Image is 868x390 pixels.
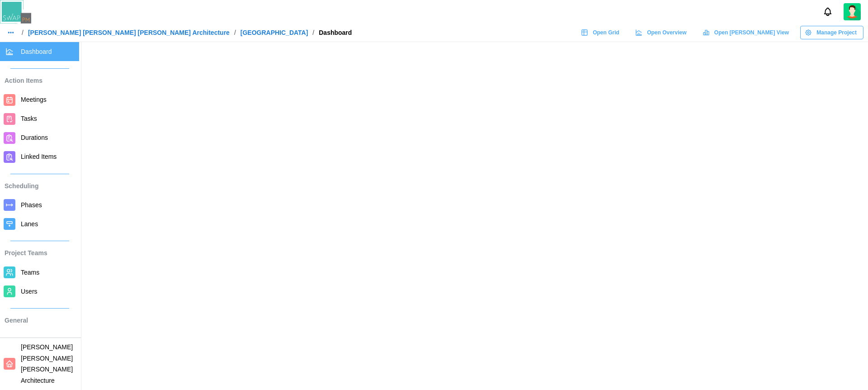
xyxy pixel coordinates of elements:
[21,153,57,160] span: Linked Items
[21,269,39,276] span: Teams
[21,201,42,209] span: Phases
[631,26,693,39] a: Open Overview
[21,288,38,295] span: Users
[714,26,789,39] span: Open [PERSON_NAME] View
[816,26,857,39] span: Manage Project
[22,29,24,36] div: /
[800,26,863,39] button: Manage Project
[844,3,861,20] img: 2Q==
[21,220,38,228] span: Lanes
[234,29,236,36] div: /
[21,134,48,141] span: Durations
[844,3,861,20] a: Zulqarnain Khalil
[319,29,352,36] div: Dashboard
[21,96,47,103] span: Meetings
[576,26,626,39] a: Open Grid
[820,4,835,19] button: Notifications
[21,48,52,55] span: Dashboard
[698,26,796,39] a: Open [PERSON_NAME] View
[21,343,73,384] span: [PERSON_NAME] [PERSON_NAME] [PERSON_NAME] Architecture
[593,26,619,39] span: Open Grid
[241,29,308,36] a: [GEOGRAPHIC_DATA]
[28,29,230,36] a: [PERSON_NAME] [PERSON_NAME] [PERSON_NAME] Architecture
[647,26,686,39] span: Open Overview
[21,115,37,122] span: Tasks
[312,29,314,36] div: /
